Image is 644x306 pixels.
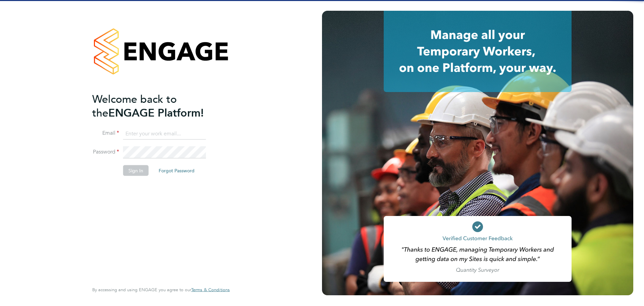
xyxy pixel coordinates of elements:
span: Welcome back to the [92,92,177,119]
h2: ENGAGE Platform! [92,92,223,120]
span: By accessing and using ENGAGE you agree to our [92,287,230,293]
a: Terms & Conditions [191,287,230,293]
button: Forgot Password [153,165,200,176]
input: Enter your work email... [123,128,206,140]
label: Email [92,130,119,137]
label: Password [92,148,119,156]
button: Sign In [123,165,149,176]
